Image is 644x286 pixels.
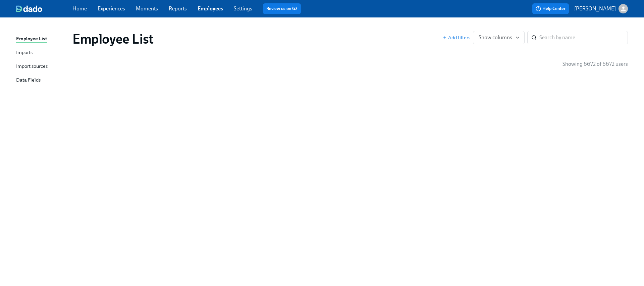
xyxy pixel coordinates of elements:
button: [PERSON_NAME] [574,4,628,13]
a: Data Fields [16,76,67,85]
a: Imports [16,49,67,57]
a: Moments [136,5,158,12]
a: dado [16,5,72,12]
a: Review us on G2 [266,5,298,12]
a: Reports [169,5,187,12]
div: Data Fields [16,76,41,85]
a: Home [72,5,87,12]
h1: Employee List [72,31,154,47]
button: Add filters [443,34,470,41]
a: Settings [234,5,252,12]
button: Review us on G2 [263,3,301,14]
p: [PERSON_NAME] [574,5,616,12]
a: Employee List [16,35,67,43]
a: Import sources [16,62,67,71]
span: Show columns [479,34,519,41]
div: Employee List [16,35,47,43]
img: dado [16,5,42,12]
span: Help Center [536,5,566,12]
div: Imports [16,49,33,57]
a: Employees [198,5,223,12]
a: Experiences [98,5,125,12]
input: Search by name [539,31,628,44]
button: Show columns [473,31,525,44]
p: Showing 6672 of 6672 users [562,60,628,68]
button: Help Center [532,3,569,14]
div: Import sources [16,62,48,71]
